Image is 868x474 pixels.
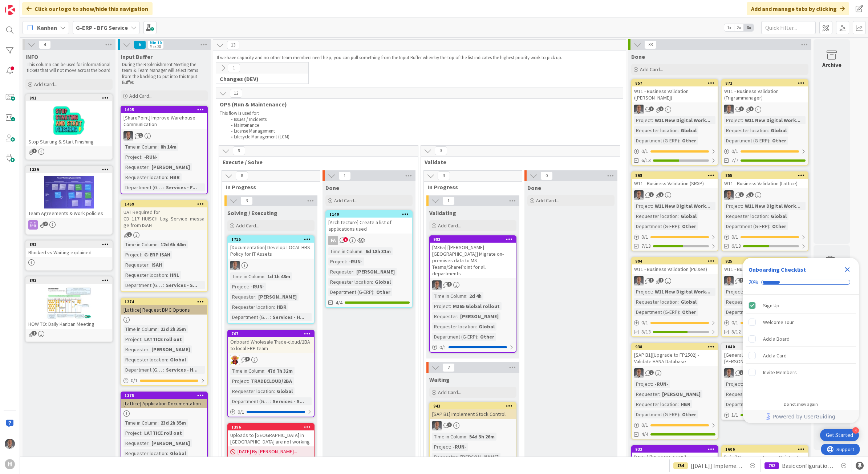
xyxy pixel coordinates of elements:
div: Department (G-ERP) [634,222,679,230]
img: PS [724,105,734,114]
span: : [362,247,364,255]
div: Project [724,202,742,210]
div: 855W11 - Business Validation (Lattice) [722,172,808,188]
span: : [264,272,265,280]
span: : [457,312,458,320]
span: : [450,302,451,310]
span: 2 [659,106,664,111]
span: 8/13 [641,328,651,336]
div: W11 - Business Validation (Pulses) [632,264,718,274]
div: 857 [632,80,718,86]
div: 767Onboard Wholesale Trade-cloud/2BA to local ERP team [228,331,314,353]
div: Project [634,288,652,296]
div: 1715 [231,237,314,242]
div: W11 New Digital Work... [743,202,802,210]
div: Global [477,323,496,331]
span: 4/4 [336,299,342,307]
span: : [353,268,354,276]
div: 855 [725,173,808,178]
div: 1374[Lattice] Request BMC Options [121,299,207,315]
div: 1605 [125,107,207,112]
span: : [679,222,680,230]
a: 938[SAP B1][Upgrade to FP2502] - Validate HANA DatabasePSProject:-RUN-Requester:[PERSON_NAME]Requ... [631,343,718,439]
div: ISAH [150,261,164,269]
div: Services - H... [271,313,306,321]
div: HBR [275,303,288,311]
div: 938[SAP B1][Upgrade to FP2502] - Validate HANA Database [632,344,718,366]
div: [PERSON_NAME] [150,163,192,171]
div: 8h 14m [159,143,178,151]
span: : [141,335,142,343]
div: Requester [123,261,149,269]
div: 892 [26,241,112,248]
div: Requester [432,312,457,320]
div: [PERSON_NAME] [354,268,397,276]
div: Sign Up [763,301,779,310]
div: FA [326,236,412,245]
a: 1715[Documentation] Develop LOCAL HBS Policy for IT AssetsPSTime in Column:1d 1h 48mProject:-RUN-... [227,235,315,324]
div: W11 - Business Validation (Lattice) [722,179,808,188]
input: Quick Filter... [761,21,816,34]
div: Requester location [724,298,768,306]
a: 982[M365] [[PERSON_NAME] [GEOGRAPHIC_DATA]] Migrate on-premises data to MS Teams/SharePoint for a... [429,235,516,353]
a: 994W11 - Business Validation (Pulses)PSProject:W11 New Digital Work...Requester location:GlobalDe... [631,257,718,337]
span: 0 / 1 [641,319,648,327]
span: : [346,258,347,266]
div: PS [121,131,207,141]
span: : [769,222,770,230]
div: 868W11 - Business Validation (SRXP) [632,172,718,188]
div: [Architecture] Create a list of applications used [326,218,412,234]
div: 0/1 [722,232,808,242]
div: 0/1 [722,318,808,327]
a: 872W11 - Business Validation (Trigrammanager)PSProject:W11 New Digital Work...Requester location:... [721,79,808,166]
div: [M365] [[PERSON_NAME] [GEOGRAPHIC_DATA]] Migrate on-premises data to MS Teams/SharePoint for all ... [430,243,516,278]
div: Department (G-ERP) [123,281,163,289]
span: 1 [649,192,654,197]
div: Time in Column [328,247,362,255]
div: Time in Column [230,272,264,280]
span: : [270,313,271,321]
span: : [769,137,770,145]
span: 0 / 1 [641,233,648,241]
div: Team Agreements & Work policies [26,208,112,218]
div: Requester [328,268,353,276]
div: [SharePoint] Improve Warehouse Communication [121,113,207,129]
span: : [167,271,168,279]
span: 1 [649,106,654,111]
div: Requester [123,163,149,171]
div: Requester location [328,278,372,286]
img: PS [724,276,734,285]
span: 1 [138,133,143,138]
span: : [141,153,142,161]
span: : [742,288,743,296]
div: 1d 1h 48m [265,272,292,280]
div: 893 [29,278,112,283]
div: Project [123,153,141,161]
span: 6/13 [641,157,651,164]
img: PS [634,276,644,285]
img: PS [123,131,133,141]
div: Global [769,126,788,134]
div: Add a Board is incomplete. [746,331,856,347]
div: Onboarding Checklist [749,265,806,274]
span: : [141,251,142,259]
div: Department (G-ERP) [724,137,769,145]
div: 855 [722,172,808,179]
span: : [167,173,168,181]
div: 925 [725,259,808,264]
span: 0 / 1 [731,319,738,327]
div: Global [679,298,698,306]
div: [Lattice] Request BMC Options [121,305,207,315]
div: 994W11 - Business Validation (Pulses) [632,258,718,274]
div: Other [680,222,698,230]
div: 982[M365] [[PERSON_NAME] [GEOGRAPHIC_DATA]] Migrate on-premises data to MS Teams/SharePoint for a... [430,236,516,278]
div: 872W11 - Business Validation (Trigrammanager) [722,80,808,102]
span: : [652,116,653,124]
div: Project [432,302,450,310]
div: W11 New Digital Work... [653,288,712,296]
div: HNL [168,271,181,279]
div: PS [430,280,516,290]
div: [PERSON_NAME] [458,312,500,320]
span: 6 [447,282,452,287]
div: Department (G-ERP) [432,333,477,341]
